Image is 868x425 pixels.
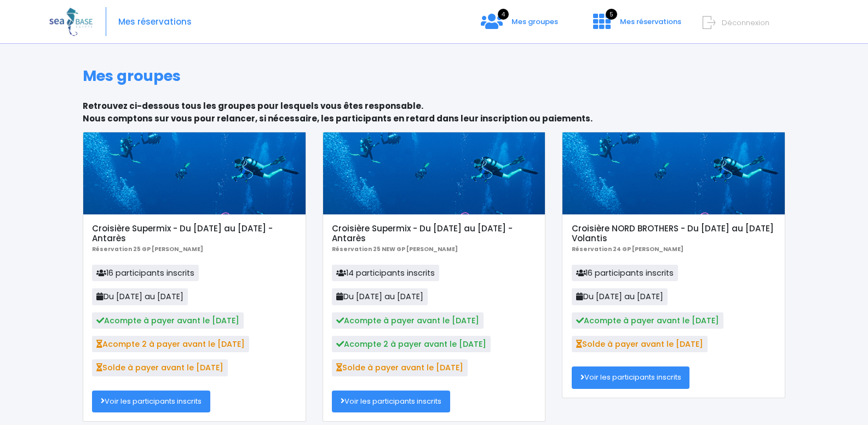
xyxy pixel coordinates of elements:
h5: Croisière Supermix - Du [DATE] au [DATE] - Antarès [92,224,296,243]
span: Solde à payer avant le [DATE] [332,359,468,376]
span: Du [DATE] au [DATE] [92,288,188,305]
span: Acompte à payer avant le [DATE] [572,312,723,329]
span: Acompte 2 à payer avant le [DATE] [92,336,249,352]
p: Retrouvez ci-dessous tous les groupes pour lesquels vous êtes responsable. Nous comptons sur vous... [83,100,785,125]
a: 4 Mes groupes [472,20,567,31]
h5: Croisière Supermix - Du [DATE] au [DATE] - Antarès [332,224,536,243]
h5: Croisière NORD BROTHERS - Du [DATE] au [DATE] Volantis [572,224,776,243]
span: Du [DATE] au [DATE] [572,288,668,305]
h1: Mes groupes [83,67,785,85]
span: 14 participants inscrits [332,265,439,281]
a: 5 Mes réservations [584,20,688,31]
span: Solde à payer avant le [DATE] [572,336,708,352]
span: Mes groupes [511,16,558,27]
span: 5 [606,9,617,20]
span: 16 participants inscrits [92,265,199,281]
a: Voir les participants inscrits [332,391,450,412]
b: Réservation 25 GP [PERSON_NAME] [92,245,203,253]
b: Réservation 24 GP [PERSON_NAME] [572,245,683,253]
span: Acompte à payer avant le [DATE] [92,312,244,329]
span: Déconnexion [722,18,769,28]
span: 16 participants inscrits [572,265,679,281]
a: Voir les participants inscrits [92,391,210,412]
b: Réservation 25 NEW GP [PERSON_NAME] [332,245,458,253]
a: Voir les participants inscrits [572,366,690,388]
span: Mes réservations [620,16,681,27]
span: Acompte 2 à payer avant le [DATE] [332,336,491,352]
span: Acompte à payer avant le [DATE] [332,312,484,329]
span: 4 [498,9,509,20]
span: Solde à payer avant le [DATE] [92,359,228,376]
span: Du [DATE] au [DATE] [332,288,428,305]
